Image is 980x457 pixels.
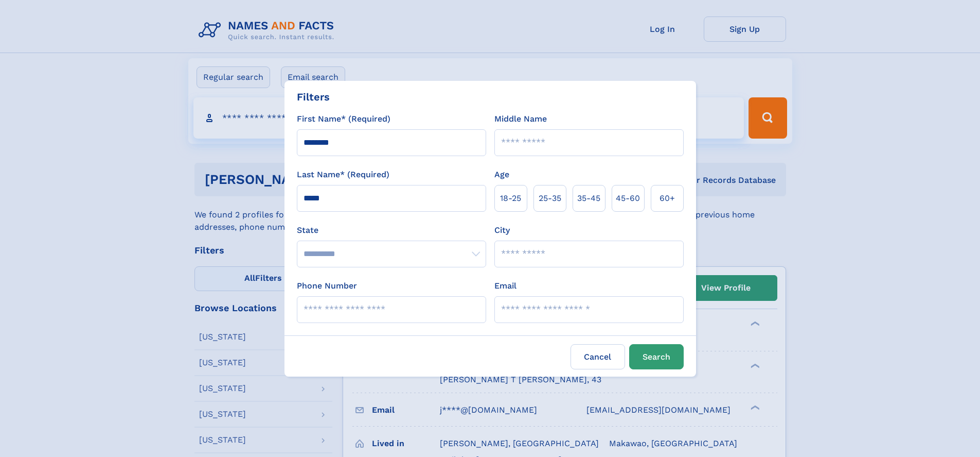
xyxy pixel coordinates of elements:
span: 45‑60 [616,192,640,205]
label: First Name* (Required) [297,113,390,125]
div: Filters [297,89,330,105]
span: 35‑45 [577,192,600,205]
label: City [494,224,510,236]
span: 25‑35 [539,192,561,205]
span: 18‑25 [500,192,521,205]
label: Last Name* (Required) [297,168,389,181]
label: Phone Number [297,280,357,292]
label: Age [494,168,509,181]
label: Email [494,280,516,292]
button: Search [629,344,684,369]
label: Middle Name [494,113,547,125]
label: Cancel [571,344,625,369]
span: 60+ [660,192,675,205]
label: State [297,224,486,236]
